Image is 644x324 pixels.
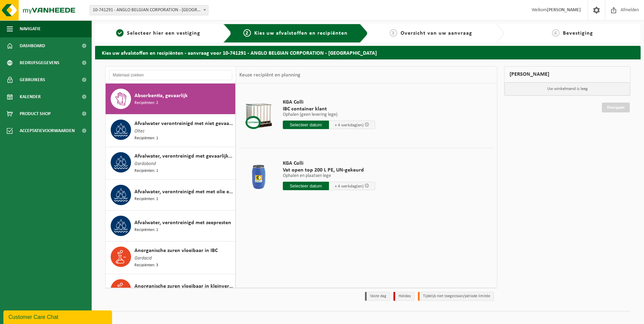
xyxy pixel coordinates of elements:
button: Afvalwater, verontreinigd met gevaarlijke producten Gardobond Recipiënten: 1 [106,147,236,180]
span: IBC container klant [283,106,375,112]
iframe: chat widget [3,309,113,324]
span: + 4 werkdag(en) [335,123,364,127]
button: Anorganische zuren vloeibaar in kleinverpakking [106,274,236,305]
span: 1 [116,29,124,37]
strong: [PERSON_NAME] [547,7,581,13]
span: 4 [552,29,559,37]
h2: Kies uw afvalstoffen en recipiënten - aanvraag voor 10-741291 - ANGLO BELGIAN CORPORATION - [GEOG... [95,46,641,59]
li: Holiday [393,292,415,301]
button: Anorganische zuren vloeibaar in IBC Gardacid Recipiënten: 3 [106,241,236,274]
a: 1Selecteer hier een vestiging [98,29,218,37]
span: Afvalwater verontreinigd met niet gevaarlijke producten [134,120,234,128]
button: Absorbentia, gevaarlijk Recipiënten: 2 [106,84,236,114]
span: Recipiënten: 2 [134,100,158,106]
span: Selecteer hier een vestiging [127,31,200,36]
span: 10-741291 - ANGLO BELGIAN CORPORATION - GENT [90,5,208,15]
span: Absorbentia, gevaarlijk [134,92,188,100]
p: Ophalen (geen levering lege) [283,112,375,117]
span: Gardobond [134,160,156,168]
input: Selecteer datum [283,121,329,129]
input: Materiaal zoeken [109,70,232,80]
p: Uw winkelmand is leeg [504,83,630,95]
span: KGA Colli [283,160,375,167]
span: Afvalwater, verontreinigd met gevaarlijke producten [134,152,234,160]
span: Kies uw afvalstoffen en recipiënten [254,31,348,36]
span: Vat open top 200 L PE, UN-gekeurd [283,167,375,174]
span: Acceptatievoorwaarden [20,122,75,139]
p: Ophalen en plaatsen lege [283,174,375,178]
span: Overzicht van uw aanvraag [401,31,472,36]
span: Anorganische zuren vloeibaar in kleinverpakking [134,282,234,290]
a: Doorgaan [602,103,630,112]
span: Bedrijfsgegevens [20,54,59,71]
span: 10-741291 - ANGLO BELGIAN CORPORATION - GENT [90,5,208,15]
span: Kalender [20,88,41,105]
li: Vaste dag [365,292,390,301]
span: 2 [243,29,251,37]
span: Recipiënten: 1 [134,135,158,142]
span: Bevestiging [563,31,593,36]
span: Gebruikers [20,71,45,88]
button: Afvalwater verontreinigd met niet gevaarlijke producten Oltec Recipiënten: 1 [106,114,236,147]
span: Product Shop [20,105,51,122]
span: Afvalwater, verontreinigd met zeepresten [134,219,231,227]
button: Afvalwater, verontreinigd met met olie en chemicaliën Recipiënten: 1 [106,180,236,211]
span: Gardacid [134,255,152,262]
span: KGA Colli [283,99,375,106]
span: Recipiënten: 3 [134,262,158,269]
span: Anorganische zuren vloeibaar in IBC [134,247,218,255]
span: Recipiënten: 1 [134,168,158,174]
span: 3 [390,29,397,37]
span: Dashboard [20,37,45,54]
span: Navigatie [20,20,41,37]
button: Afvalwater, verontreinigd met zeepresten Recipiënten: 1 [106,211,236,241]
span: Recipiënten: 1 [134,196,158,202]
span: Recipiënten: 1 [134,227,158,233]
span: Oltec [134,128,145,135]
input: Selecteer datum [283,182,329,190]
div: [PERSON_NAME] [504,66,630,83]
li: Tijdelijk niet toegestaan/période limitée [418,292,494,301]
span: Afvalwater, verontreinigd met met olie en chemicaliën [134,188,234,196]
span: + 4 werkdag(en) [335,184,364,188]
div: Keuze recipiënt en planning [236,67,304,84]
